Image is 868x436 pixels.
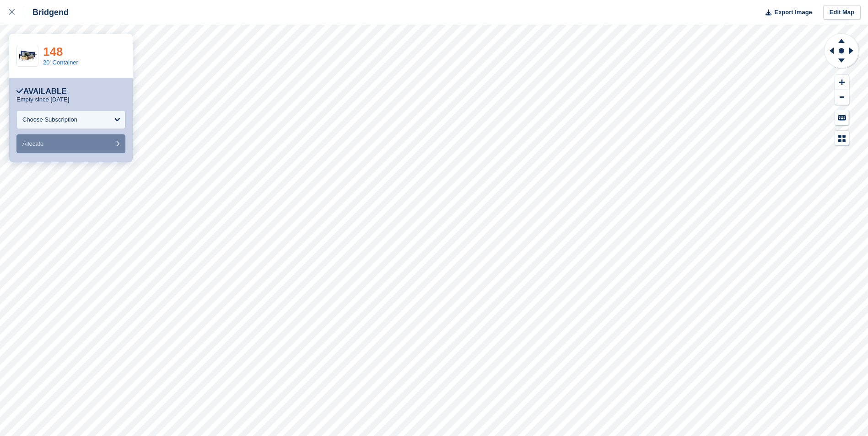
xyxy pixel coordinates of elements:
a: 148 [43,45,63,58]
button: Map Legend [835,131,849,146]
div: Available [16,87,67,96]
button: Zoom In [835,75,849,90]
img: 20-ft-container.jpg [17,48,38,64]
div: Choose Subscription [22,115,77,124]
button: Keyboard Shortcuts [835,110,849,125]
p: Empty since [DATE] [16,96,69,103]
button: Allocate [16,134,125,153]
span: Allocate [22,140,43,147]
button: Export Image [760,5,812,20]
a: Edit Map [823,5,861,20]
div: Bridgend [24,7,69,18]
button: Zoom Out [835,90,849,105]
a: 20' Container [43,59,78,66]
span: Export Image [774,8,812,17]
